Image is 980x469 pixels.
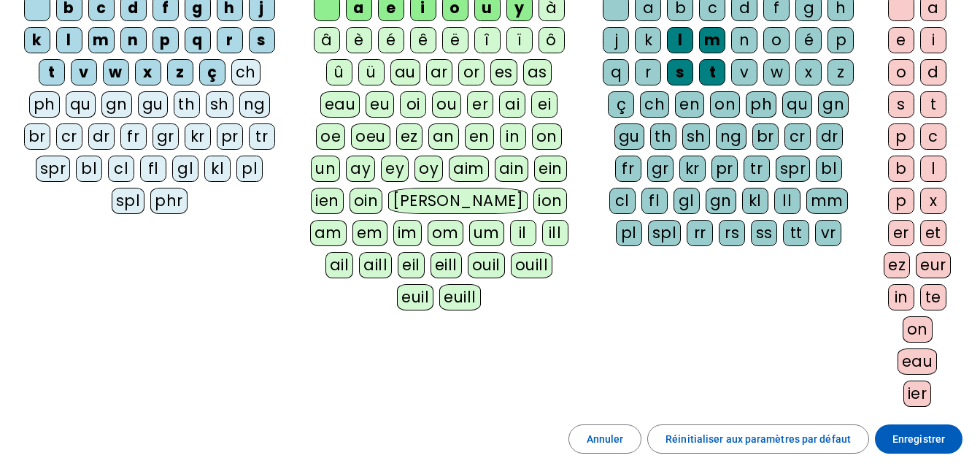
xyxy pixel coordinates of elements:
div: ein [534,156,567,182]
div: t [39,59,65,85]
div: é [795,27,822,53]
div: un [311,156,340,182]
button: Enregistrer [875,424,962,454]
div: gu [614,123,644,150]
div: aim [449,156,489,182]
div: fl [140,156,166,182]
div: as [523,59,552,85]
div: er [888,220,914,246]
div: et [920,220,946,246]
div: ng [716,123,746,150]
div: en [675,91,704,118]
div: tr [744,156,770,182]
div: t [699,59,725,85]
div: t [920,91,946,118]
div: on [532,123,562,150]
div: kr [185,123,211,150]
div: il [510,220,536,246]
div: qu [782,91,812,118]
div: z [827,59,854,85]
div: an [428,123,459,150]
div: ph [29,91,60,118]
div: kr [679,156,706,182]
div: au [390,59,420,85]
div: l [667,27,693,53]
div: fr [120,123,147,150]
div: p [888,188,914,214]
div: bl [76,156,102,182]
div: rs [719,220,745,246]
div: v [71,59,97,85]
div: ouill [511,252,552,278]
div: dr [88,123,115,150]
div: gr [647,156,674,182]
div: n [120,27,147,53]
div: um [469,220,504,246]
div: ô [539,27,565,53]
div: gr [153,123,179,150]
div: fr [615,156,641,182]
div: oy [414,156,443,182]
div: om [428,220,463,246]
div: o [888,59,914,85]
div: vr [815,220,841,246]
div: p [827,27,854,53]
div: b [888,156,914,182]
div: z [167,59,193,85]
div: p [153,27,179,53]
div: gn [706,188,736,214]
div: m [699,27,725,53]
div: v [731,59,757,85]
div: ier [903,381,932,407]
div: î [474,27,501,53]
div: es [490,59,517,85]
div: ill [542,220,568,246]
div: ien [311,188,344,214]
div: cl [108,156,134,182]
div: l [920,156,946,182]
div: pr [711,156,738,182]
div: br [752,123,779,150]
div: kl [204,156,231,182]
div: ion [533,188,567,214]
div: j [603,27,629,53]
div: ll [774,188,800,214]
div: tr [249,123,275,150]
div: i [920,27,946,53]
div: dr [817,123,843,150]
div: oin [350,188,383,214]
div: th [650,123,676,150]
div: spl [112,188,145,214]
div: spr [36,156,71,182]
div: am [310,220,347,246]
span: Annuler [587,430,624,448]
div: br [24,123,50,150]
div: q [603,59,629,85]
div: ei [531,91,557,118]
div: eau [898,348,938,375]
div: spr [776,156,811,182]
div: w [763,59,790,85]
div: in [888,284,914,310]
div: eau [320,91,360,118]
div: cr [56,123,82,150]
div: eur [916,252,951,278]
div: ss [751,220,777,246]
div: ai [499,91,525,118]
div: oe [316,123,345,150]
div: û [326,59,352,85]
div: x [135,59,161,85]
div: cl [609,188,636,214]
div: q [185,27,211,53]
div: in [500,123,526,150]
div: r [635,59,661,85]
div: oeu [351,123,390,150]
div: ouil [468,252,505,278]
div: gn [818,91,849,118]
div: ey [381,156,409,182]
div: pr [217,123,243,150]
div: tt [783,220,809,246]
div: w [103,59,129,85]
div: euill [439,284,480,310]
div: cr [784,123,811,150]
